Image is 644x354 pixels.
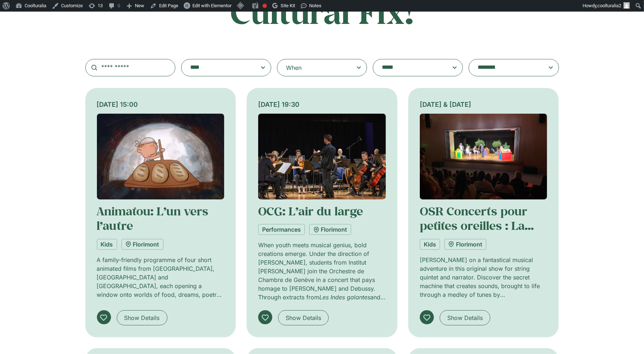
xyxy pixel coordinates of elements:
a: OSR Concerts pour petites oreilles : La Fabrique à sons [420,203,534,248]
div: [DATE] 19:30 [258,100,386,109]
a: Florimont [121,239,163,250]
a: Kids [420,239,440,250]
a: Florimont [309,224,351,235]
span: coolturalia2 [597,3,621,8]
a: Performances [258,224,305,235]
a: Florimont [444,239,486,250]
em: Les Indes galantes [319,294,370,301]
div: When [286,63,302,72]
a: Show Details [117,310,167,325]
textarea: Search [382,63,440,73]
a: Show Details [440,310,490,325]
div: [DATE] & [DATE] [420,100,547,109]
p: A family-friendly programme of four short animated films from [GEOGRAPHIC_DATA], [GEOGRAPHIC_DATA... [97,256,225,299]
a: OCG: L’air du large [258,203,363,219]
p: When youth meets musical genius, bold creations emerge. Under the direction of [PERSON_NAME], stu... [258,241,386,302]
span: Edit with Elementor [192,3,231,8]
span: Show Details [124,313,160,322]
div: [DATE] 15:00 [97,100,225,109]
div: Needs improvement [263,4,267,8]
textarea: Search [190,63,248,73]
a: Show Details [278,310,329,325]
a: Animatou: L’un vers l’autre [97,203,209,233]
p: [PERSON_NAME] on a fantastical musical adventure in this original show for string quintet and nar... [420,256,547,299]
a: Kids [97,239,117,250]
span: Show Details [286,313,321,322]
span: Site Kit [281,3,295,8]
span: Show Details [447,313,483,322]
textarea: Search [478,63,536,73]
